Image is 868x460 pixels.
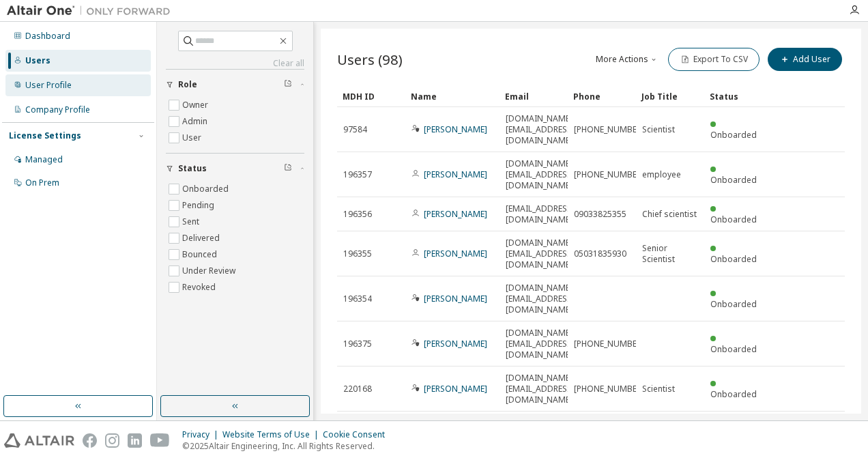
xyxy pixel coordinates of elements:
button: More Actions [594,48,660,71]
button: Add User [768,48,842,71]
div: User Profile [25,80,72,91]
img: youtube.svg [150,433,170,448]
span: [DOMAIN_NAME][EMAIL_ADDRESS][DOMAIN_NAME] [506,158,575,191]
label: Delivered [182,230,222,246]
span: Onboarded [710,298,757,310]
span: [DOMAIN_NAME][EMAIL_ADDRESS][DOMAIN_NAME] [506,373,575,405]
span: 196354 [343,293,372,304]
label: Pending [182,197,217,214]
div: Users [25,55,50,66]
span: Clear filter [284,79,292,90]
span: 196375 [343,339,372,349]
div: MDH ID [343,85,400,107]
span: [EMAIL_ADDRESS][DOMAIN_NAME] [506,203,575,225]
div: Name [411,85,494,107]
div: Status [710,85,767,107]
div: Phone [573,85,631,107]
label: User [182,130,204,146]
div: On Prem [25,177,59,188]
div: Job Title [641,85,699,107]
div: Privacy [182,429,222,440]
span: Onboarded [710,129,757,141]
label: Bounced [182,246,220,263]
div: Email [505,85,562,107]
span: [PHONE_NUMBER] [574,169,644,180]
img: instagram.svg [105,433,119,448]
span: [DOMAIN_NAME][EMAIL_ADDRESS][DOMAIN_NAME] [506,328,575,360]
span: Onboarded [710,214,757,225]
span: [PHONE_NUMBER] [574,124,644,135]
span: Scientist [642,124,675,135]
div: Website Terms of Use [222,429,323,440]
span: Chief scientist [642,209,697,220]
span: Status [178,163,207,174]
span: [DOMAIN_NAME][EMAIL_ADDRESS][DOMAIN_NAME] [506,113,575,146]
span: 220168 [343,384,372,394]
span: Onboarded [710,253,757,265]
a: [PERSON_NAME] [424,293,487,304]
span: 09033825355 [574,209,626,220]
label: Under Review [182,263,238,279]
span: 05031835930 [574,248,626,259]
img: Altair One [7,4,177,18]
span: 97584 [343,124,367,135]
span: 196356 [343,209,372,220]
span: [DOMAIN_NAME][EMAIL_ADDRESS][DOMAIN_NAME] [506,283,575,315]
p: © 2025 Altair Engineering, Inc. All Rights Reserved. [182,440,393,452]
span: [PHONE_NUMBER] [574,384,644,394]
div: Cookie Consent [323,429,393,440]
span: 196357 [343,169,372,180]
a: [PERSON_NAME] [424,124,487,135]
span: Senior Scientist [642,243,698,265]
span: Scientist [642,384,675,394]
a: Clear all [166,58,304,69]
span: Onboarded [710,343,757,355]
label: Owner [182,97,211,113]
span: Onboarded [710,388,757,400]
span: [DOMAIN_NAME][EMAIL_ADDRESS][DOMAIN_NAME] [506,238,575,270]
img: facebook.svg [83,433,97,448]
label: Revoked [182,279,218,296]
span: [PHONE_NUMBER] [574,339,644,349]
button: Export To CSV [668,48,759,71]
a: [PERSON_NAME] [424,383,487,394]
span: 196355 [343,248,372,259]
button: Role [166,70,304,100]
span: Role [178,79,197,90]
span: Onboarded [710,174,757,186]
label: Sent [182,214,202,230]
div: Company Profile [25,104,90,115]
div: License Settings [9,130,81,141]
a: [PERSON_NAME] [424,169,487,180]
span: Users (98) [337,50,403,69]
div: Dashboard [25,31,70,42]
a: [PERSON_NAME] [424,248,487,259]
a: [PERSON_NAME] [424,338,487,349]
img: altair_logo.svg [4,433,74,448]
div: Managed [25,154,63,165]
label: Admin [182,113,210,130]
button: Status [166,154,304,184]
a: [PERSON_NAME] [424,208,487,220]
img: linkedin.svg [128,433,142,448]
span: employee [642,169,681,180]
label: Onboarded [182,181,231,197]
span: Clear filter [284,163,292,174]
